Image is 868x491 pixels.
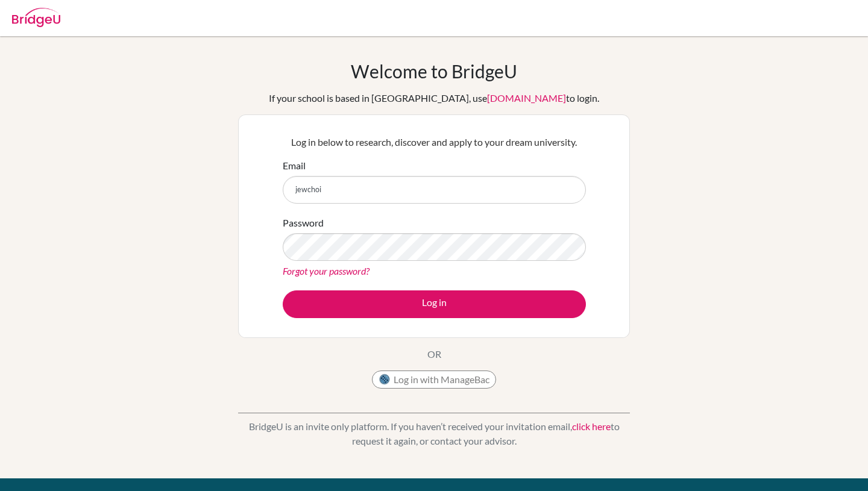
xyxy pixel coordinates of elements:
[283,216,324,230] label: Password
[12,8,60,27] img: Bridge-U
[351,60,517,82] h1: Welcome to BridgeU
[572,421,611,432] a: click here
[372,371,496,389] button: Log in with ManageBac
[427,347,441,361] p: OR
[487,92,566,104] a: [DOMAIN_NAME]
[238,419,630,448] p: BridgeU is an invite only platform. If you haven’t received your invitation email, to request it ...
[283,135,586,149] p: Log in below to research, discover and apply to your dream university.
[283,265,370,277] a: Forgot your password?
[269,91,599,105] div: If your school is based in [GEOGRAPHIC_DATA], use to login.
[283,158,306,173] label: Email
[283,290,586,318] button: Log in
